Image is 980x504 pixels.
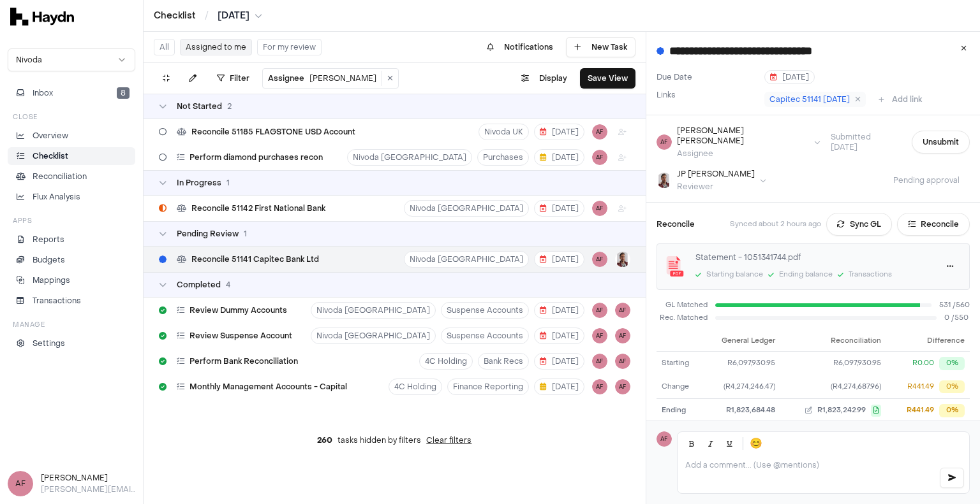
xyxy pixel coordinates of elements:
[478,353,529,370] button: Bank Recs
[13,216,32,226] h3: Apps
[615,379,630,394] span: AF
[540,152,579,162] span: [DATE]
[191,254,319,264] span: Reconcile 51141 Capitec Bank Ltd
[389,378,442,395] button: 4C Holding
[33,234,64,245] p: Reports
[404,251,529,268] button: Nivoda [GEOGRAPHIC_DATA]
[268,73,304,83] span: Assignee
[117,87,130,99] span: 8
[907,405,934,416] div: R441.49
[8,168,135,185] a: Reconciliation
[657,126,820,159] button: AF[PERSON_NAME] [PERSON_NAME]Assignee
[41,472,135,484] h3: [PERSON_NAME]
[447,378,529,395] button: Finance Reporting
[191,127,355,137] span: Reconcile 51185 FLAGSTONE USD Account
[33,171,87,182] p: Reconciliation
[202,9,211,22] span: /
[13,320,45,329] h3: Manage
[615,252,630,267] button: JP Smit
[702,331,781,352] th: General Ledger
[912,358,934,369] div: R0.00
[871,89,930,110] button: Add link
[33,295,81,306] p: Transactions
[540,356,579,366] span: [DATE]
[939,357,965,370] div: 0%
[540,127,579,137] span: [DATE]
[721,435,739,452] button: Underline (Ctrl+U)
[347,149,472,166] button: Nivoda [GEOGRAPHIC_DATA]
[426,435,471,445] button: Clear filters
[177,229,239,239] span: Pending Review
[944,313,970,324] span: 0 / 550
[540,331,579,341] span: [DATE]
[592,124,607,140] button: AF
[708,382,776,392] div: (R4,274,246.47)
[244,229,247,239] span: 1
[695,252,928,263] div: Statement - 1051341744.pdf
[317,435,332,445] span: 260
[831,382,881,392] span: (R4,274,687.96)
[13,112,38,122] h3: Close
[592,303,607,318] button: AF
[33,275,70,286] p: Mappings
[706,270,763,280] div: Starting balance
[33,191,80,203] p: Flux Analysis
[534,302,584,319] button: [DATE]
[769,94,850,104] span: Capitec 51141 [DATE]
[479,124,529,140] button: Nivoda UK
[189,152,323,162] span: Perform diamond purchases recon
[592,354,607,369] span: AF
[8,292,135,310] a: Transactions
[883,175,970,185] span: Pending approval
[257,39,322,55] button: For my review
[702,435,720,452] button: Italic (Ctrl+I)
[189,331,292,341] span: Review Suspense Account
[534,328,584,344] button: [DATE]
[218,10,262,22] button: [DATE]
[154,10,196,22] a: Checklist
[708,358,776,369] div: R6,097,930.95
[191,203,325,213] span: Reconcile 51142 First National Bank
[615,328,630,343] button: AF
[677,148,809,159] div: Assignee
[785,405,880,417] button: R1,823,242.99
[665,256,685,277] img: application/pdf
[677,169,755,179] div: JP [PERSON_NAME]
[817,405,866,416] span: R1,823,242.99
[939,404,965,417] div: 0%
[534,149,584,166] button: [DATE]
[33,254,65,266] p: Budgets
[404,200,529,217] button: Nivoda [GEOGRAPHIC_DATA]
[657,399,702,422] td: Ending
[33,130,68,141] p: Overview
[8,471,33,496] span: AF
[534,378,584,395] button: [DATE]
[177,178,221,188] span: In Progress
[657,313,708,324] div: Rec. Matched
[615,354,630,369] button: AF
[785,358,880,369] button: R6,097,930.95
[177,280,221,290] span: Completed
[8,251,135,269] a: Budgets
[592,328,607,343] button: AF
[939,380,965,394] div: 0%
[592,252,607,267] button: AF
[8,271,135,289] a: Mappings
[615,303,630,318] button: AF
[8,147,135,165] a: Checklist
[180,39,252,55] button: Assigned to me
[514,68,575,89] button: Display
[897,213,970,236] button: Reconcile
[592,201,607,216] button: AF
[311,328,436,344] button: Nivoda [GEOGRAPHIC_DATA]
[907,382,934,392] div: R441.49
[677,182,755,192] div: Reviewer
[540,254,579,264] span: [DATE]
[441,302,529,319] button: Suspense Accounts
